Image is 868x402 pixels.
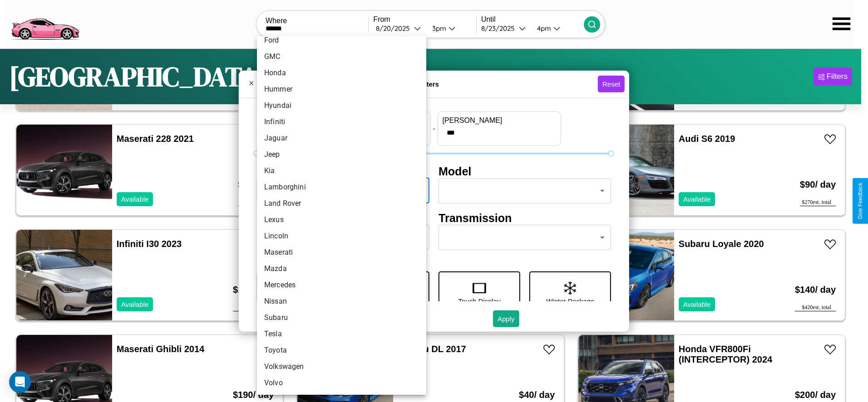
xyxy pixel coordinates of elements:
li: Lexus [257,212,426,228]
div: Give Feedback [857,183,863,219]
li: Infiniti [257,114,426,130]
div: Open Intercom Messenger [9,371,31,393]
li: Maserati [257,244,426,261]
li: Hummer [257,81,426,97]
li: Kia [257,163,426,179]
li: Volvo [257,375,426,391]
li: Ford [257,32,426,48]
li: Land Rover [257,195,426,212]
li: Mercedes [257,277,426,293]
li: GMC [257,48,426,65]
li: Nissan [257,293,426,310]
li: Volkswagen [257,358,426,375]
li: Mazda [257,261,426,277]
li: Tesla [257,326,426,342]
li: Hyundai [257,97,426,114]
li: Subaru [257,310,426,326]
li: Lincoln [257,228,426,244]
li: Toyota [257,342,426,358]
li: Honda [257,65,426,81]
li: Lamborghini [257,179,426,195]
li: Jeep [257,146,426,163]
li: Jaguar [257,130,426,146]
